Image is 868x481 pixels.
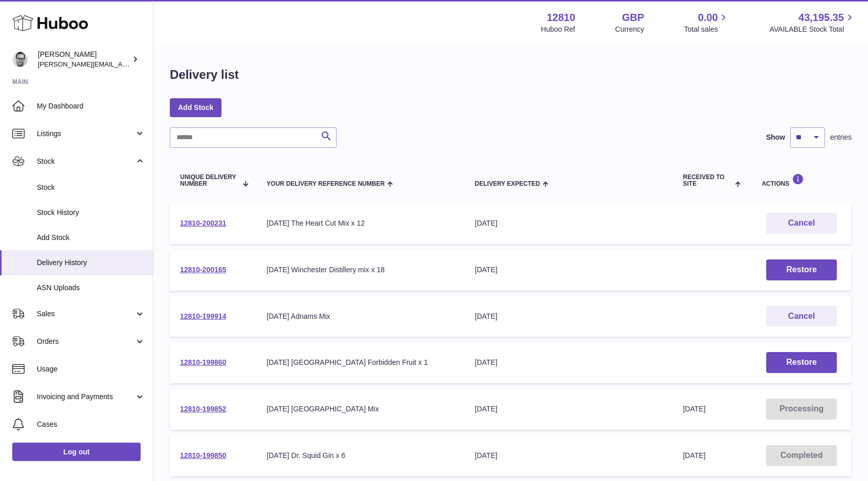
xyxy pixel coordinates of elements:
[170,98,221,117] a: Add Stock
[37,337,135,346] span: Orders
[12,52,28,67] img: alex@digidistiller.com
[12,443,141,461] a: Log out
[180,451,226,460] a: 12810-199850
[622,11,644,25] strong: GBP
[266,265,454,275] div: [DATE] Winchester Distillery mix x 18
[37,101,145,111] span: My Dashboard
[37,129,135,139] span: Listings
[683,174,732,187] span: Received to Site
[475,265,662,275] div: [DATE]
[766,259,837,280] button: Restore
[180,405,226,413] a: 12810-199852
[615,25,644,34] div: Currency
[766,306,837,327] button: Cancel
[37,157,135,166] span: Stock
[683,451,705,460] span: [DATE]
[762,173,841,187] div: Actions
[698,11,718,25] span: 0.00
[684,25,729,34] span: Total sales
[37,364,145,374] span: Usage
[170,67,239,83] h1: Delivery list
[475,358,662,367] div: [DATE]
[683,405,705,413] span: [DATE]
[180,174,237,187] span: Unique Delivery Number
[180,219,226,227] a: 12810-200231
[475,181,540,187] span: Delivery Expected
[37,392,135,402] span: Invoicing and Payments
[266,218,454,228] div: [DATE] The Heart Cut Mix x 12
[769,25,856,34] span: AVAILABLE Stock Total
[766,352,837,373] button: Restore
[180,266,226,274] a: 12810-200165
[37,233,145,243] span: Add Stock
[266,358,454,367] div: [DATE] [GEOGRAPHIC_DATA] Forbidden Fruit x 1
[37,420,145,429] span: Cases
[266,451,454,461] div: [DATE] Dr. Squid Gin x 6
[766,213,837,234] button: Cancel
[475,404,662,414] div: [DATE]
[180,312,226,320] a: 12810-199914
[547,11,575,25] strong: 12810
[266,312,454,321] div: [DATE] Adnams Mix
[769,11,856,34] a: 43,195.35 AVAILABLE Stock Total
[37,258,145,268] span: Delivery History
[798,11,844,25] span: 43,195.35
[684,11,729,34] a: 0.00 Total sales
[266,181,385,187] span: Your Delivery Reference Number
[37,208,145,217] span: Stock History
[37,183,145,192] span: Stock
[541,25,575,34] div: Huboo Ref
[38,60,205,68] span: [PERSON_NAME][EMAIL_ADDRESS][DOMAIN_NAME]
[766,133,785,142] label: Show
[475,218,662,228] div: [DATE]
[38,50,130,69] div: [PERSON_NAME]
[266,404,454,414] div: [DATE] [GEOGRAPHIC_DATA] Mix
[37,283,145,293] span: ASN Uploads
[475,312,662,321] div: [DATE]
[830,133,852,142] span: entries
[37,309,135,319] span: Sales
[475,451,662,461] div: [DATE]
[180,358,226,366] a: 12810-199860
